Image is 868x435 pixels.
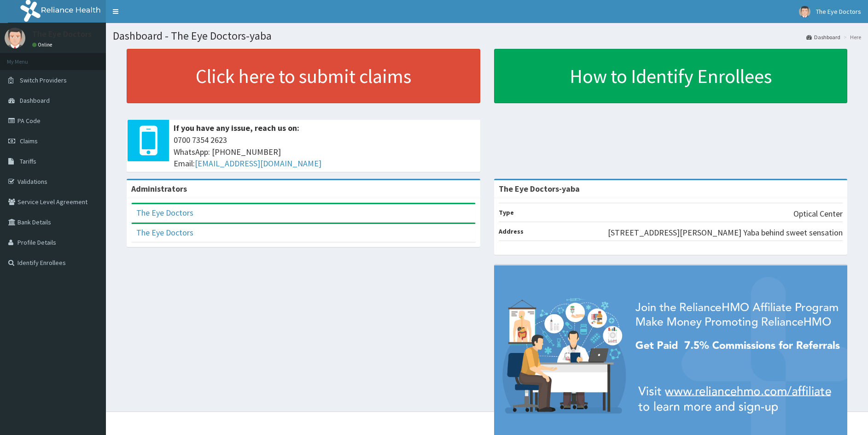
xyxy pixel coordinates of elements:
img: User Image [5,28,25,48]
span: 0700 7354 2623 WhatsApp: [PHONE_NUMBER] Email: [174,134,476,170]
a: [EMAIL_ADDRESS][DOMAIN_NAME] [195,158,321,169]
span: Switch Providers [20,76,67,84]
span: Tariffs [20,157,36,165]
span: Dashboard [20,96,50,105]
a: The Eye Doctors [136,207,193,218]
a: Click here to submit claims [127,49,480,103]
a: Dashboard [806,33,840,41]
img: User Image [799,6,810,18]
p: [STREET_ADDRESS][PERSON_NAME] Yaba behind sweet sensation [608,227,843,239]
span: Claims [20,137,38,145]
b: Type [499,208,514,217]
h1: Dashboard - The Eye Doctors-yaba [113,30,861,42]
b: If you have any issue, reach us on: [174,123,299,133]
a: How to Identify Enrollees [494,49,848,103]
b: Address [499,227,524,235]
b: Administrators [131,183,187,194]
a: The Eye Doctors [136,227,193,238]
a: Online [32,41,54,48]
span: The Eye Doctors [816,7,861,16]
p: Optical Center [793,208,843,220]
li: Here [841,33,861,41]
strong: The Eye Doctors-yaba [499,183,580,194]
p: The Eye Doctors [32,30,92,38]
